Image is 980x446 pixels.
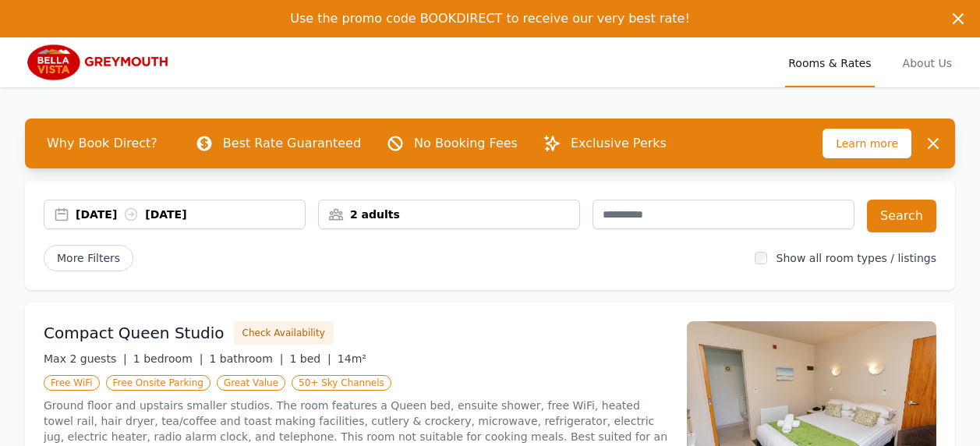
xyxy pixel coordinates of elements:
span: Free Onsite Parking [106,375,211,391]
span: Use the promo code BOOKDIRECT to receive our very best rate! [290,11,690,26]
div: 2 adults [319,207,579,222]
label: Show all room types / listings [777,252,936,264]
span: Learn more [823,129,911,158]
button: Check Availability [234,321,334,345]
div: [DATE] [DATE] [76,207,305,222]
span: 1 bedroom | [133,352,203,365]
span: 1 bed | [289,352,331,365]
a: Rooms & Rates [785,37,874,87]
span: Why Book Direct? [34,128,170,159]
p: Best Rate Guaranteed [223,134,361,153]
a: About Us [900,37,955,87]
img: Bella Vista Greymouth [25,44,175,81]
button: Search [867,200,936,232]
span: Max 2 guests | [44,352,127,365]
h3: Compact Queen Studio [44,322,225,344]
span: Free WiFi [44,375,100,391]
p: Exclusive Perks [571,134,667,153]
span: 50+ Sky Channels [292,375,391,391]
span: Great Value [217,375,285,391]
p: No Booking Fees [414,134,518,153]
span: More Filters [44,245,133,271]
span: 14m² [338,352,366,365]
span: 1 bathroom | [209,352,283,365]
